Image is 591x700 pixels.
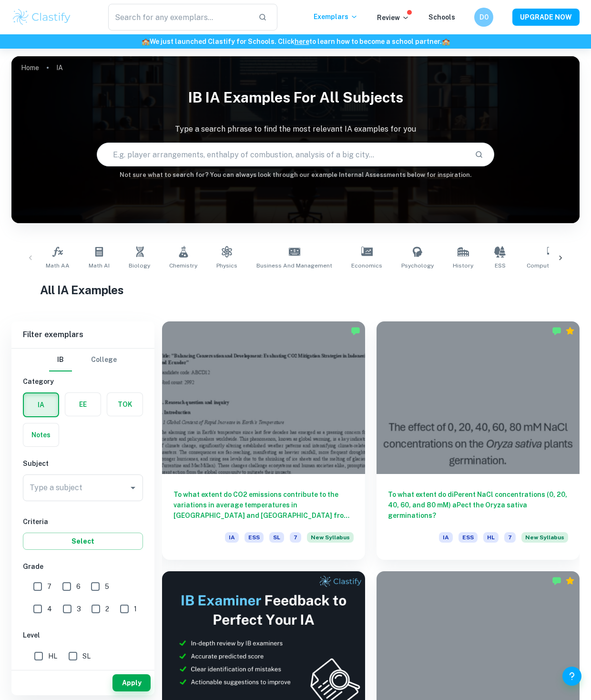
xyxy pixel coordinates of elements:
input: E.g. player arrangements, enthalpy of combustion, analysis of a big city... [97,141,467,168]
button: Open [126,481,140,494]
h6: To what extent do diPerent NaCl concentrations (0, 20, 40, 60, and 80 mM) aPect the Oryza sativa ... [388,489,568,521]
span: 7 [47,581,51,592]
button: IB [49,349,72,371]
p: Review [377,12,409,23]
button: College [91,349,117,371]
span: 2 [105,604,109,614]
span: 🏫 [442,38,450,45]
span: 🏫 [142,38,150,45]
h6: D0 [479,12,489,22]
span: 1 [134,604,137,614]
span: Math AI [89,261,110,270]
a: To what extent do CO2 emissions contribute to the variations in average temperatures in [GEOGRAPH... [162,321,365,560]
span: Physics [216,261,237,270]
span: 6 [76,581,81,592]
button: IA [24,393,58,416]
span: HL [48,651,57,661]
span: HL [483,532,499,543]
span: SL [82,651,91,661]
a: Home [21,61,39,74]
div: Premium [565,326,575,336]
img: Marked [552,326,561,336]
span: Math AA [46,261,70,270]
span: 4 [47,604,52,614]
span: Chemistry [169,261,197,270]
a: To what extent do diPerent NaCl concentrations (0, 20, 40, 60, and 80 mM) aPect the Oryza sativa ... [377,321,580,560]
img: Clastify logo [11,8,72,27]
h6: Subject [23,458,143,469]
span: IA [225,532,239,543]
span: ESS [495,261,506,270]
span: Computer Science [527,261,578,270]
h6: To what extent do CO2 emissions contribute to the variations in average temperatures in [GEOGRAPH... [173,489,354,521]
span: Psychology [401,261,434,270]
span: 3 [77,604,81,614]
div: Premium [565,576,575,586]
span: 7 [290,532,301,543]
span: History [453,261,473,270]
input: Search for any exemplars... [108,4,251,31]
img: Marked [552,576,561,586]
button: TOK [107,393,143,416]
h6: Category [23,376,143,387]
span: 7 [504,532,516,543]
h6: Grade [23,561,143,572]
span: New Syllabus [521,532,568,543]
p: Exemplars [314,11,358,22]
p: IA [56,62,63,73]
span: New Syllabus [307,532,354,543]
span: Biology [129,261,150,270]
h1: IB IA examples for all subjects [11,83,580,112]
a: Schools [428,13,455,21]
button: UPGRADE NOW [512,9,580,26]
h6: Not sure what to search for? You can always look through our example Internal Assessments below f... [11,170,580,180]
h1: All IA Examples [40,281,551,299]
span: ESS [459,532,478,543]
h6: We just launched Clastify for Schools. Click to learn how to become a school partner. [2,36,589,47]
div: Starting from the May 2026 session, the ESS IA requirements have changed. We created this exempla... [521,532,568,548]
img: Marked [351,326,360,336]
h6: Level [23,630,143,640]
a: here [295,38,309,45]
button: D0 [474,8,493,27]
button: EE [65,393,101,416]
button: Help and Feedback [562,667,581,686]
button: Select [23,533,143,550]
button: Search [471,146,487,163]
span: SL [269,532,284,543]
div: Starting from the May 2026 session, the ESS IA requirements have changed. We created this exempla... [307,532,354,548]
div: Filter type choice [49,349,117,371]
h6: Filter exemplars [11,321,154,348]
span: Economics [351,261,382,270]
button: Apply [112,674,151,691]
span: ESS [245,532,264,543]
span: Business and Management [256,261,332,270]
h6: Criteria [23,516,143,527]
span: IA [439,532,453,543]
span: 5 [105,581,109,592]
p: Type a search phrase to find the most relevant IA examples for you [11,124,580,135]
button: Notes [23,423,59,446]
